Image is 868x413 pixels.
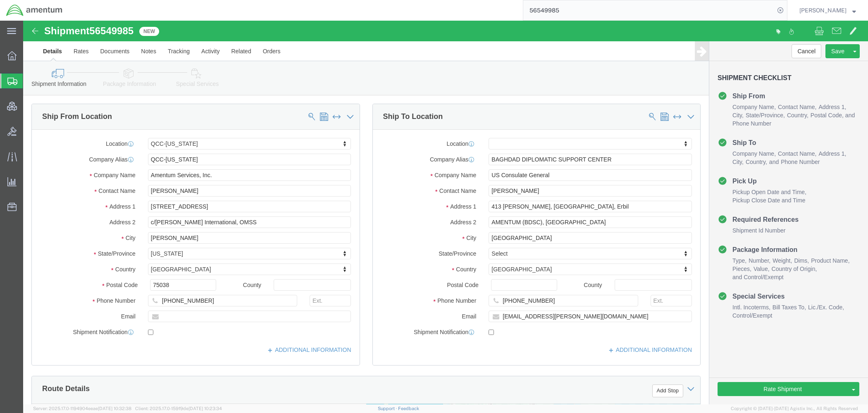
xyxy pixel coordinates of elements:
[799,5,856,15] button: [PERSON_NAME]
[98,406,131,411] span: [DATE] 10:32:38
[33,406,131,411] span: Server: 2025.17.0-1194904eeae
[23,21,868,404] iframe: FS Legacy Container
[135,406,222,411] span: Client: 2025.17.0-159f9de
[398,406,419,411] a: Feedback
[378,406,398,411] a: Support
[523,0,775,20] input: Search for shipment number, reference number
[799,6,847,15] span: Jason Champagne
[6,4,63,17] img: logo
[731,405,858,412] span: Copyright © [DATE]-[DATE] Agistix Inc., All Rights Reserved
[188,406,222,411] span: [DATE] 10:23:34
